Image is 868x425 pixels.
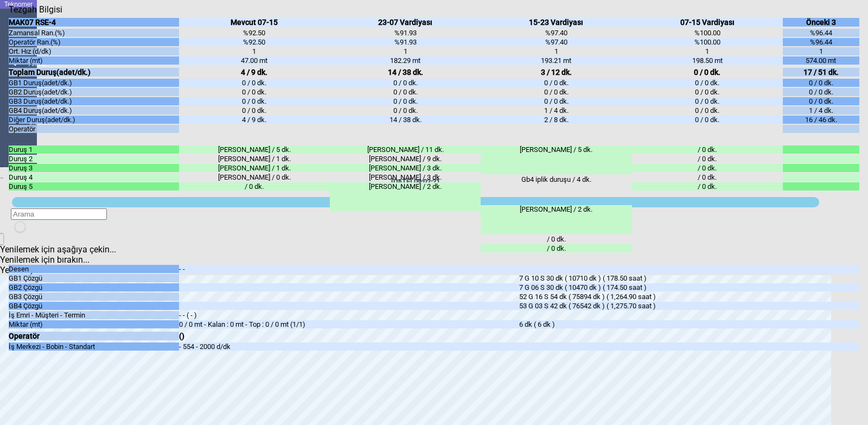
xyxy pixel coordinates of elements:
[481,68,631,77] div: 3 / 12 dk.
[330,145,481,154] div: [PERSON_NAME] / 11 dk.
[179,155,330,163] div: [PERSON_NAME] / 1 dk.
[179,97,330,105] div: 0 / 0 dk.
[9,106,179,115] div: GB4 Duruş(adet/dk.)
[179,145,330,154] div: [PERSON_NAME] / 5 dk.
[9,29,179,37] div: Zamansal Ran.(%)
[330,164,481,172] div: [PERSON_NAME] / 3 dk.
[632,88,783,96] div: 0 / 0 dk.
[9,68,179,77] div: Toplam Duruş(adet/dk.)
[330,173,481,181] div: [PERSON_NAME] / 3 dk.
[9,173,179,181] div: Duruş 4
[330,88,481,96] div: 0 / 0 dk.
[632,47,783,55] div: 1
[632,68,783,77] div: 0 / 0 dk.
[330,79,481,87] div: 0 / 0 dk.
[632,182,783,191] div: / 0 dk.
[330,106,481,115] div: 0 / 0 dk.
[179,173,330,181] div: [PERSON_NAME] / 0 dk.
[481,244,631,252] div: / 0 dk.
[783,38,859,46] div: %96.44
[9,4,66,15] div: Tezgah Bilgisi
[783,29,859,37] div: %96.44
[481,29,631,37] div: %97.40
[179,311,519,319] div: - - ( - )
[9,88,179,96] div: GB2 Duruş(adet/dk.)
[519,283,859,291] div: 7 G 06 S 30 dk ( 10470 dk ) ( 174.50 saat )
[330,182,481,211] div: [PERSON_NAME] / 2 dk.
[179,47,330,55] div: 1
[481,235,631,243] div: / 0 dk.
[179,68,330,77] div: 4 / 9 dk.
[9,274,179,282] div: GB1 Çözgü
[330,18,481,27] div: 23-07 Vardiyası
[179,79,330,87] div: 0 / 0 dk.
[481,116,631,124] div: 2 / 8 dk.
[9,265,179,273] div: Desen
[9,38,179,46] div: Operatör Ran.(%)
[179,265,519,273] div: - -
[9,116,179,124] div: Diğer Duruş(adet/dk.)
[330,97,481,105] div: 0 / 0 dk.
[481,145,631,174] div: [PERSON_NAME] / 5 dk.
[9,18,179,27] div: MAK07 RSE-4
[179,182,330,191] div: / 0 dk.
[9,145,179,154] div: Duruş 1
[179,342,519,351] div: - 554 - 2000 d/dk
[481,88,631,96] div: 0 / 0 dk.
[481,97,631,105] div: 0 / 0 dk.
[481,79,631,87] div: 0 / 0 dk.
[632,79,783,87] div: 0 / 0 dk.
[632,164,783,172] div: / 0 dk.
[783,88,859,96] div: 0 / 0 dk.
[179,116,330,124] div: 4 / 9 dk.
[9,332,179,340] div: Operatör
[330,116,481,124] div: 14 / 38 dk.
[481,106,631,115] div: 1 / 4 dk.
[179,29,330,37] div: %92.50
[9,293,179,301] div: GB3 Çözgü
[632,38,783,46] div: %100.00
[9,125,179,133] div: Operatör
[330,47,481,55] div: 1
[9,283,179,291] div: GB2 Çözgü
[9,182,179,191] div: Duruş 5
[9,79,179,87] div: GB1 Duruş(adet/dk.)
[330,155,481,163] div: [PERSON_NAME] / 9 dk.
[519,293,859,301] div: 52 G 16 S 54 dk ( 75894 dk ) ( 1,264.90 saat )
[179,164,330,172] div: [PERSON_NAME] / 1 dk.
[632,97,783,105] div: 0 / 0 dk.
[330,38,481,46] div: %91.93
[330,29,481,37] div: %91.93
[632,18,783,27] div: 07-15 Vardiyası
[783,68,859,77] div: 17 / 51 dk.
[632,145,783,154] div: / 0 dk.
[632,106,783,115] div: 0 / 0 dk.
[519,274,859,282] div: 7 G 10 S 30 dk ( 10710 dk ) ( 178.50 saat )
[519,320,859,328] div: 6 dk ( 6 dk )
[481,18,631,27] div: 15-23 Vardiyası
[9,320,179,328] div: Miktar (mt)
[783,116,859,124] div: 16 / 46 dk.
[179,18,330,27] div: Mevcut 07-15
[783,47,859,55] div: 1
[481,175,631,204] div: Gb4 iplik duruşu / 4 dk.
[179,106,330,115] div: 0 / 0 dk.
[632,116,783,124] div: 0 / 0 dk.
[179,320,519,328] div: 0 / 0 mt - Kalan : 0 mt - Top : 0 / 0 mt (1/1)
[632,155,783,163] div: / 0 dk.
[783,97,859,105] div: 0 / 0 dk.
[9,342,179,351] div: İş Merkezi - Bobin - Standart
[330,68,481,77] div: 14 / 38 dk.
[330,56,481,65] div: 182.29 mt
[179,56,330,65] div: 47.00 mt
[9,164,179,172] div: Duruş 3
[9,302,179,310] div: GB4 Çözgü
[9,97,179,105] div: GB3 Duruş(adet/dk.)
[632,29,783,37] div: %100.00
[783,56,859,65] div: 574.00 mt
[783,106,859,115] div: 1 / 4 dk.
[632,56,783,65] div: 198.50 mt
[783,79,859,87] div: 0 / 0 dk.
[179,38,330,46] div: %92.50
[632,173,783,181] div: / 0 dk.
